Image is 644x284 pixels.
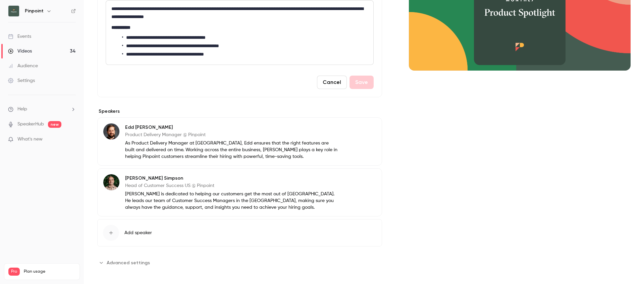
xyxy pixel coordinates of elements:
div: Events [8,33,31,40]
a: SpeakerHub [17,121,44,128]
div: editor [106,1,373,65]
button: Add speaker [97,219,382,247]
p: Head of Customer Success US @ Pinpoint [125,182,338,189]
span: new [48,121,61,128]
span: Advanced settings [107,259,150,266]
h6: Pinpoint [25,8,44,14]
img: Pinpoint [8,6,19,16]
div: Settings [8,77,35,84]
img: Edd Slaney [103,123,119,139]
div: Audience [8,63,38,69]
span: Add speaker [124,229,152,236]
p: As Product Delivery Manager at [GEOGRAPHIC_DATA], Edd ensures that the right features are built a... [125,140,338,160]
div: Videos [8,48,32,55]
iframe: Noticeable Trigger [68,136,76,143]
section: Advanced settings [97,257,382,268]
button: Advanced settings [97,257,154,268]
li: help-dropdown-opener [8,106,76,113]
button: Cancel [317,76,347,89]
section: description [106,0,374,65]
p: [PERSON_NAME] is dedicated to helping our customers get the most out of [GEOGRAPHIC_DATA]. He lea... [125,191,338,211]
span: Plan usage [24,269,75,274]
span: What's new [17,136,43,143]
img: Paul Simpson [103,174,119,190]
span: Help [17,106,27,113]
p: Product Delivery Manager @ Pinpoint [125,131,338,138]
span: Pro [8,268,20,276]
div: Paul Simpson[PERSON_NAME] SimpsonHead of Customer Success US @ Pinpoint[PERSON_NAME] is dedicated... [97,168,382,216]
div: Edd SlaneyEdd [PERSON_NAME]Product Delivery Manager @ PinpointAs Product Delivery Manager at [GEO... [97,117,382,166]
p: Edd [PERSON_NAME] [125,124,338,131]
label: Speakers [97,108,382,115]
p: [PERSON_NAME] Simpson [125,175,338,182]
